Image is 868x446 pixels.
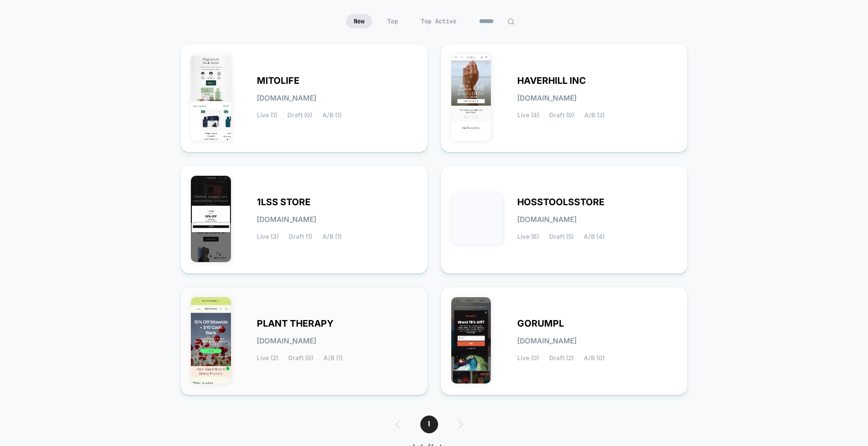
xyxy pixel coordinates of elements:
img: 1LSS_STORE [191,176,231,262]
span: [DOMAIN_NAME] [517,337,577,344]
span: A/B (2) [584,112,605,119]
span: Draft (1) [289,233,312,240]
img: edit [507,18,515,25]
img: GORUMPL [451,297,491,384]
span: 1 [420,416,438,433]
span: A/B (4) [584,233,605,240]
span: PLANT THERAPY [257,320,333,327]
span: A/B (0) [584,355,605,362]
span: A/B (1) [323,355,343,362]
span: [DOMAIN_NAME] [517,94,577,102]
span: Draft (0) [549,112,574,119]
span: Live (3) [257,233,279,240]
img: PLANT_THERAPY [191,297,231,384]
span: [DOMAIN_NAME] [257,94,316,102]
img: MITOLIFE [191,54,231,141]
span: Live (0) [517,355,539,362]
span: HOSSTOOLSSTORE [517,199,605,206]
span: [DOMAIN_NAME] [517,216,577,223]
span: Draft (0) [288,355,313,362]
span: GORUMPL [517,320,564,327]
span: Top Active [413,14,464,28]
span: New [346,14,372,28]
span: [DOMAIN_NAME] [257,337,316,344]
span: Live (4) [517,112,539,119]
span: [DOMAIN_NAME] [257,216,316,223]
span: Live (1) [257,112,277,119]
span: Draft (5) [549,233,574,240]
span: Draft (2) [549,355,574,362]
span: MITOLIFE [257,77,299,84]
span: A/B (1) [322,112,342,119]
span: HAVERHILL INC [517,77,586,84]
span: A/B (1) [322,233,342,240]
span: 1LSS STORE [257,199,311,206]
img: HOSSTOOLSSTORE [451,194,502,244]
span: Live (2) [257,355,278,362]
span: Live (6) [517,233,539,240]
span: Draft (0) [287,112,312,119]
span: Top [380,14,406,28]
img: HAVERHILL_INC [451,54,491,141]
